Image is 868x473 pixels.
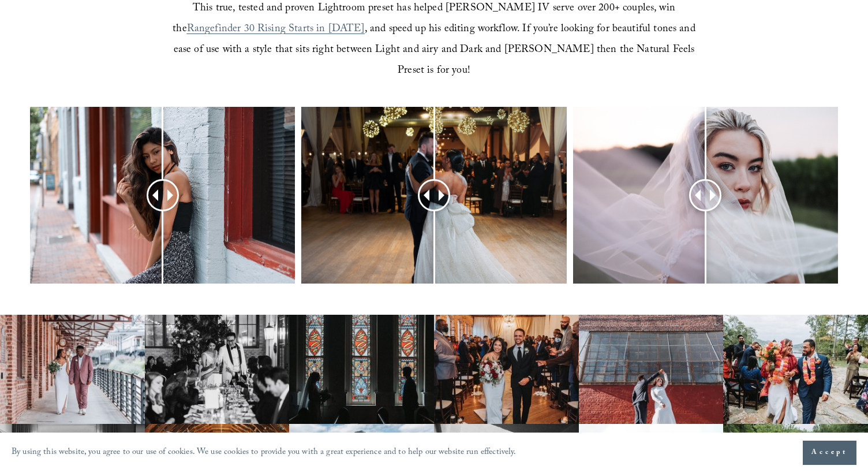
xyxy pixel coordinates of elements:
[579,315,724,424] img: Raleigh wedding photographer couple dance
[803,441,856,465] button: Accept
[434,315,579,424] img: Rustic Raleigh wedding venue couple down the aisle
[187,21,365,39] a: Rangefinder 30 Rising Starts in [DATE]
[145,315,290,424] img: Best Raleigh wedding venue reception toast
[723,315,868,424] img: Breathtaking mountain wedding venue in NC
[811,447,848,459] span: Accept
[174,21,698,80] span: , and speed up his editing workflow. If you’re looking for beautiful tones and ease of use with a...
[12,445,517,461] p: By using this website, you agree to our use of cookies. We use cookies to provide you with a grea...
[289,315,434,424] img: Elegant bride and groom first look photography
